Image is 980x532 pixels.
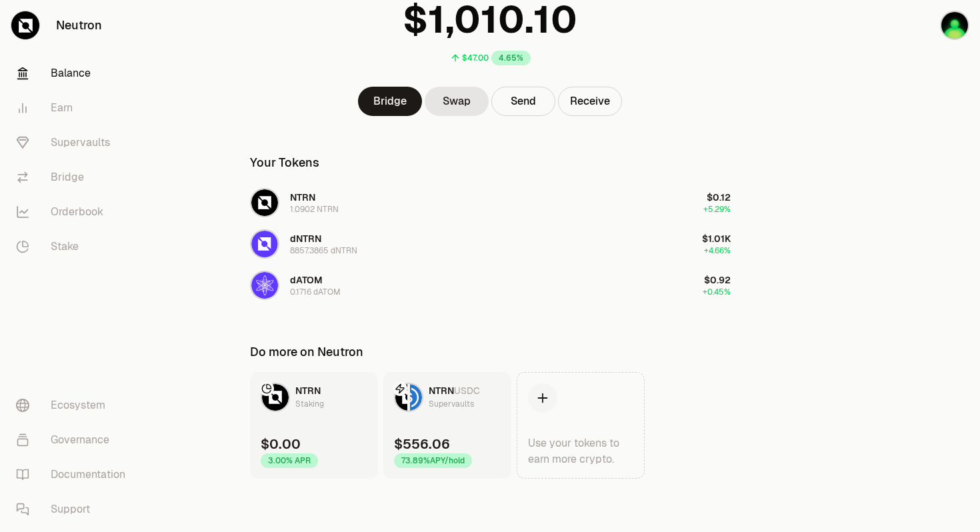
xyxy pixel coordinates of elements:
[242,224,739,264] button: dNTRN LogodNTRN8857.3865 dNTRN$1.01K+4.66%
[262,384,289,411] img: NTRN Logo
[290,191,315,203] span: NTRN
[250,343,363,361] div: Do more on Neutron
[702,233,731,245] span: $1.01K
[429,397,474,411] div: Supervaults
[704,274,731,286] span: $0.92
[290,274,323,286] span: dATOM
[707,191,731,203] span: $0.12
[703,204,731,215] span: +5.29%
[5,492,144,527] a: Support
[295,397,324,411] div: Staking
[5,457,144,492] a: Documentation
[429,385,454,397] span: NTRN
[491,87,555,116] button: Send
[290,233,321,245] span: dNTRN
[5,56,144,91] a: Balance
[242,265,739,305] button: dATOM LogodATOM0.1716 dATOM$0.92+0.45%
[395,384,407,411] img: NTRN Logo
[5,229,144,264] a: Stake
[491,51,531,65] div: 4.65%
[394,453,472,468] div: 73.89% APY/hold
[5,125,144,160] a: Supervaults
[261,453,318,468] div: 3.00% APR
[410,384,422,411] img: USDC Logo
[528,435,633,467] div: Use your tokens to earn more crypto.
[290,204,339,215] div: 1.0902 NTRN
[454,385,480,397] span: USDC
[261,435,301,453] div: $0.00
[5,388,144,423] a: Ecosystem
[5,195,144,229] a: Orderbook
[358,87,422,116] a: Bridge
[290,245,357,256] div: 8857.3865 dNTRN
[425,87,489,116] a: Swap
[558,87,622,116] button: Receive
[250,372,378,479] a: NTRN LogoNTRNStaking$0.003.00% APR
[703,287,731,297] span: +0.45%
[290,287,341,297] div: 0.1716 dATOM
[941,12,968,39] img: orange ledger lille
[462,53,489,63] div: $47.00
[5,423,144,457] a: Governance
[251,272,278,299] img: dATOM Logo
[251,231,278,257] img: dNTRN Logo
[250,153,319,172] div: Your Tokens
[517,372,645,479] a: Use your tokens to earn more crypto.
[295,385,321,397] span: NTRN
[5,91,144,125] a: Earn
[251,189,278,216] img: NTRN Logo
[383,372,511,479] a: NTRN LogoUSDC LogoNTRNUSDCSupervaults$556.0673.89%APY/hold
[704,245,731,256] span: +4.66%
[5,160,144,195] a: Bridge
[394,435,450,453] div: $556.06
[242,183,739,223] button: NTRN LogoNTRN1.0902 NTRN$0.12+5.29%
